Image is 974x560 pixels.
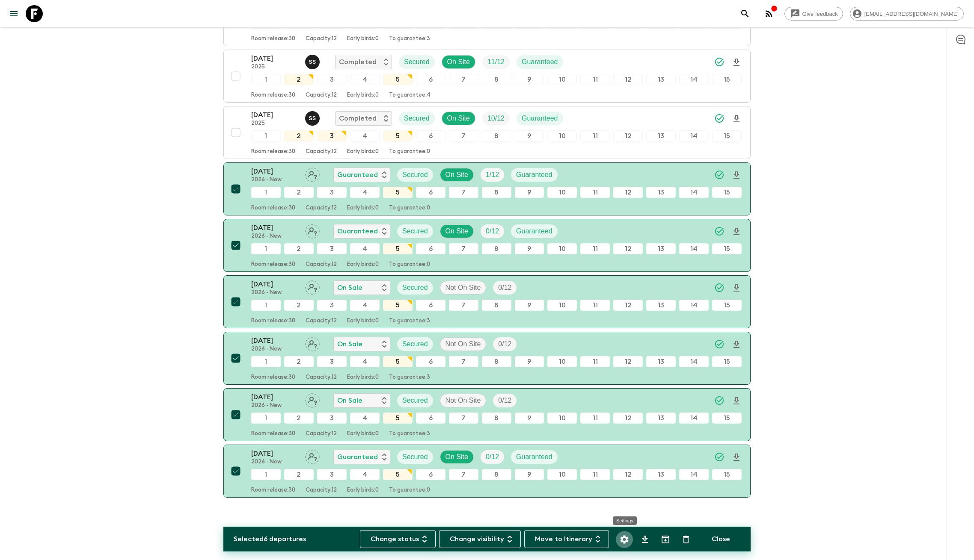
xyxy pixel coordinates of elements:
p: Early birds: 0 [347,205,379,212]
span: Assign pack leader [305,452,320,459]
div: 8 [482,74,511,85]
p: To guarantee: 3 [389,374,430,381]
div: 1 [251,74,281,85]
p: Room release: 30 [251,261,295,268]
div: 8 [482,130,511,141]
div: 3 [317,413,347,424]
p: On Site [447,113,470,124]
div: 12 [613,74,643,85]
p: Room release: 30 [251,92,295,99]
div: 5 [383,130,413,141]
p: On Site [445,170,468,180]
p: Not On Site [445,283,481,293]
div: 13 [646,187,676,198]
p: Completed [339,113,377,124]
p: [DATE] [251,166,298,177]
div: 1 [251,300,281,311]
div: 8 [482,413,511,424]
p: Capacity: 12 [306,92,337,99]
div: 8 [482,187,511,198]
p: Secured [402,339,428,349]
div: 9 [515,74,544,85]
span: Assign pack leader [305,396,320,403]
p: Room release: 30 [251,205,295,212]
div: 14 [679,469,709,480]
button: [DATE]2025Steve SmithCompletedSecuredOn SiteTrip FillGuaranteed123456789101112131415Room release:... [223,106,751,159]
button: Settings [616,531,633,548]
button: Download CSV [636,531,653,548]
div: Secured [397,450,433,464]
a: Give feedback [784,7,843,21]
div: Trip Fill [481,224,504,238]
div: Trip Fill [493,281,517,295]
p: Guaranteed [516,452,552,462]
div: 12 [613,130,643,141]
div: 11 [580,413,610,424]
div: 8 [482,469,511,480]
span: [EMAIL_ADDRESS][DOMAIN_NAME] [860,11,963,17]
div: 9 [515,187,544,198]
p: Capacity: 12 [306,35,337,42]
div: 5 [383,413,413,424]
div: 8 [482,300,511,311]
div: 7 [449,300,478,311]
div: 1 [251,356,281,367]
p: 0 / 12 [498,339,511,349]
p: 2025 [251,120,298,127]
div: 8 [482,356,511,367]
svg: Synced Successfully [714,452,725,462]
button: search adventures [736,5,754,22]
p: To guarantee: 4 [389,92,431,99]
div: 6 [416,130,445,141]
svg: Download Onboarding [731,396,742,406]
div: 1 [251,413,281,424]
div: 11 [580,356,610,367]
p: Room release: 30 [251,318,295,324]
p: 10 / 12 [487,113,505,124]
div: 5 [383,469,413,480]
p: 0 / 12 [498,283,511,293]
div: On Site [442,112,475,125]
p: To guarantee: 3 [389,430,430,437]
p: Guaranteed [522,113,558,124]
svg: Synced Successfully [714,395,725,406]
div: 7 [449,74,478,85]
div: On Site [440,450,474,464]
p: Guaranteed [516,226,552,236]
div: 10 [547,356,577,367]
div: 1 [251,469,281,480]
svg: Synced Successfully [714,283,725,293]
div: 8 [482,243,511,254]
div: Secured [397,281,433,295]
div: 13 [646,243,676,254]
div: 6 [416,300,445,311]
div: 13 [646,469,676,480]
p: Room release: 30 [251,374,295,381]
p: Capacity: 12 [306,318,337,324]
div: 10 [547,300,577,311]
div: 14 [679,413,709,424]
p: Guaranteed [516,170,552,180]
div: 5 [383,187,413,198]
p: Early birds: 0 [347,92,379,99]
div: 10 [547,413,577,424]
button: Move to Itinerary [524,530,609,548]
button: Change visibility [439,530,521,548]
p: Guaranteed [337,170,378,180]
p: Secured [404,57,430,67]
div: 11 [580,300,610,311]
div: 15 [712,469,742,480]
span: Assign pack leader [305,283,320,290]
p: [DATE] [251,336,298,346]
button: [DATE]2026 - NewAssign pack leaderGuaranteedSecuredOn SiteTrip FillGuaranteed12345678910111213141... [223,219,751,272]
div: 13 [646,74,676,85]
p: 0 / 12 [486,226,499,236]
button: Change status [360,530,436,548]
div: 6 [416,469,445,480]
button: menu [5,5,22,22]
p: 2026 - New [251,402,298,409]
div: 7 [449,413,478,424]
div: 9 [515,413,544,424]
div: 10 [547,187,577,198]
svg: Download Onboarding [731,283,742,293]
